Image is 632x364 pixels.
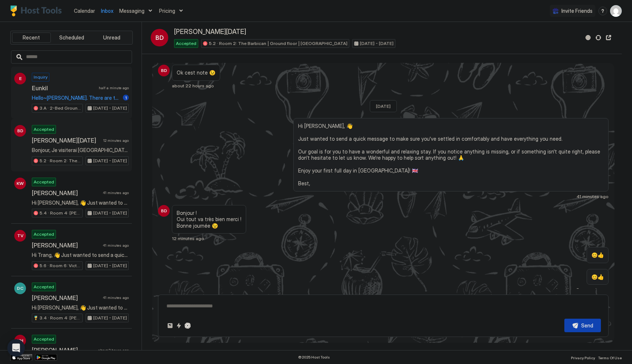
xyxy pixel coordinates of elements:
[172,236,204,241] span: 12 minutes ago
[74,8,95,14] span: Calendar
[594,33,603,42] button: Sync reservation
[39,210,81,216] span: 5.4 · Room 4: [PERSON_NAME][GEOGRAPHIC_DATA] | Large room | [PERSON_NAME]
[12,33,51,43] button: Recent
[174,321,183,330] button: Quick reply
[376,103,391,109] span: [DATE]
[93,105,127,111] span: [DATE] - [DATE]
[125,95,127,101] span: 1
[34,74,48,80] span: Inquiry
[93,158,127,164] span: [DATE] - [DATE]
[10,31,133,45] div: tab-group
[98,348,129,353] span: about 2 hours ago
[174,28,246,36] span: [PERSON_NAME][DATE]
[93,315,127,321] span: [DATE] - [DATE]
[598,353,622,361] a: Terms Of Use
[561,8,592,14] span: Invite Friends
[17,232,23,239] span: TV
[103,243,129,248] span: 41 minutes ago
[32,242,100,249] span: [PERSON_NAME]
[74,7,95,15] a: Calendar
[103,295,129,300] span: 41 minutes ago
[591,252,604,258] span: 😊👍
[32,200,129,206] span: Hi [PERSON_NAME], 👋 Just wanted to send a quick message to make sure you've settled in comfortabl...
[10,354,32,361] a: App Store
[19,75,22,82] span: E
[177,69,215,76] span: Ok cest note 😉
[34,126,54,133] span: Accepted
[591,274,604,280] span: 😊👍
[103,34,120,41] span: Unread
[584,33,592,42] button: Reservation information
[581,322,593,329] div: Send
[34,284,54,290] span: Accepted
[92,33,131,43] button: Unread
[32,294,100,302] span: [PERSON_NAME]
[564,319,601,332] button: Send
[604,33,613,42] button: Open reservation
[32,84,96,92] span: Eunkil
[172,83,214,88] span: about 22 hours ago
[93,210,127,216] span: [DATE] - [DATE]
[32,189,100,197] span: [PERSON_NAME]
[298,355,330,360] span: © 2025 Host Tools
[161,67,167,74] span: BD
[161,208,167,214] span: BD
[103,138,129,143] span: 12 minutes ago
[34,179,54,185] span: Accepted
[159,8,175,14] span: Pricing
[598,356,622,360] span: Terms Of Use
[103,190,129,195] span: 41 minutes ago
[32,95,120,101] span: Hello~[PERSON_NAME]. There are two of us staying, and we'd like separate rooms for each person. D...
[32,252,129,258] span: Hi Trang, 👋 Just wanted to send a quick message to make sure you've settled in comfortably and ha...
[101,7,113,15] a: Inbox
[176,40,196,47] span: Accepted
[360,40,394,47] span: [DATE] - [DATE]
[32,137,100,144] span: [PERSON_NAME][DATE]
[576,194,609,199] span: 41 minutes ago
[23,51,132,63] input: Input Field
[52,33,91,43] button: Scheduled
[298,123,604,187] span: Hi [PERSON_NAME], 👋 Just wanted to send a quick message to make sure you've settled in comfortabl...
[39,315,81,321] span: 3.4 · Room 4: [PERSON_NAME] Modern | Large room | [PERSON_NAME]
[177,210,241,229] span: Bonjour ! Oui tout va très bien merci ! Bonne journée 😉
[39,262,81,269] span: 5.6 · Room 6: Victoria Line | Loft room | [GEOGRAPHIC_DATA]
[93,262,127,269] span: [DATE] - [DATE]
[209,40,347,47] span: 5.2 · Room 2: The Barbican | Ground floor | [GEOGRAPHIC_DATA]
[59,34,84,41] span: Scheduled
[39,105,81,111] span: 3.A · 2-Bed Ground Floor Suite | Private Bath | [GEOGRAPHIC_DATA]
[23,34,40,41] span: Recent
[101,8,113,14] span: Inbox
[17,285,23,292] span: DC
[556,287,609,292] span: less than 5 seconds ago
[32,304,129,311] span: Hi [PERSON_NAME], 👋 Just wanted to send a quick message to make sure you've settled in comfortabl...
[166,321,174,330] button: Upload image
[571,356,595,360] span: Privacy Policy
[35,354,57,361] a: Google Play Store
[32,147,129,153] span: Bonjour, Je visiterai [GEOGRAPHIC_DATA] [PERSON_NAME] deux jours avec mon papa. Votre logement me...
[17,128,23,134] span: BD
[155,33,164,42] span: BD
[7,339,25,357] div: Open Intercom Messenger
[99,86,129,90] span: half a minute ago
[571,353,595,361] a: Privacy Policy
[32,346,95,354] span: [PERSON_NAME]
[39,158,81,164] span: 5.2 · Room 2: The Barbican | Ground floor | [GEOGRAPHIC_DATA]
[598,7,607,15] div: menu
[16,180,24,187] span: KW
[34,336,54,342] span: Accepted
[17,337,23,344] span: KH
[119,8,144,14] span: Messaging
[34,231,54,238] span: Accepted
[610,5,622,17] div: User profile
[10,5,65,16] a: Host Tools Logo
